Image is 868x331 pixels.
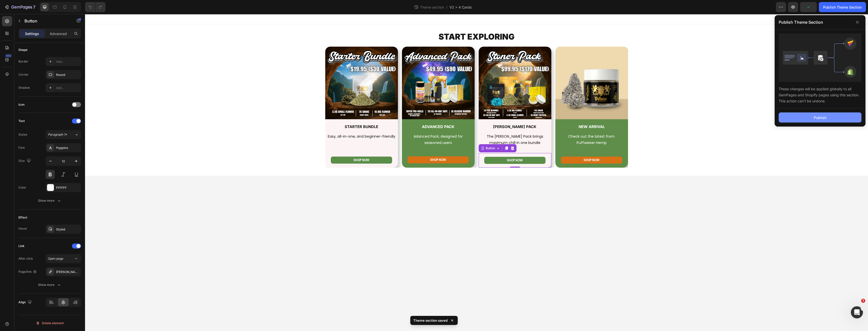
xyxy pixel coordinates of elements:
p: 7 [33,4,35,10]
div: Text [18,119,25,123]
div: FFFFFF [56,186,80,190]
img: gempages_580835598424605614-6f825cc0-0e34-416d-8b03-64f61ca5bb21.webp [394,33,466,105]
img: gempages_580835598424605614-978c0f79-4ecd-433d-9db3-91d8f1d347ba.png [317,33,390,105]
p: Easy, all-in-one, and beginner-friendly [241,119,312,126]
div: Shape [18,48,28,52]
p: Settings [25,31,39,36]
h3: NEW ARRIVAL [470,110,543,115]
div: 450 [5,54,12,58]
div: Styles [18,132,27,137]
span: Theme section [419,5,445,10]
div: Round [56,73,80,77]
h3: [PERSON_NAME] PACK [401,110,459,115]
div: Add... [56,86,80,90]
div: Color [18,185,26,190]
div: Size [18,158,32,164]
p: Check out the latest from Puffweiser Hemp [478,119,535,132]
div: Publish [814,115,826,120]
div: Link [18,244,24,248]
div: Font [18,145,25,150]
iframe: Design area [85,14,868,331]
div: Corner [18,72,29,77]
iframe: Intercom live chat [851,306,863,318]
span: / [446,5,447,10]
img: gempages_580835598424605614-84362440-4aca-4f75-9cd6-a529e1d0d4a6.webp [240,33,313,105]
h3: STARTER BUNDLE [240,110,313,115]
div: Show more [38,282,62,287]
span: 3 [861,299,865,303]
p: SHOP NOW [499,144,514,147]
button: Publish Theme Section [819,2,866,12]
button: Paragraph 1* [46,130,81,139]
div: Icon [18,102,24,107]
button: Delete element [18,319,81,327]
button: Publish [779,112,861,123]
button: 7 [2,2,38,12]
img: gempages_580835598424605614-57bf486d-c1f2-4b69-81ee-18ed0bebbcd7.png [470,33,543,105]
span: V2 > 4 Cards [449,5,472,10]
p: SHOP NOW [268,144,284,147]
div: Border [18,59,28,64]
h2: START EXPLORING [240,18,543,27]
p: Theme section saved [413,318,448,323]
div: [PERSON_NAME] Pack [56,270,80,274]
div: Delete element [36,320,64,326]
p: Advanced [50,31,67,36]
span: Paragraph 1* [48,132,67,137]
p: The [PERSON_NAME] Pack brings maximum chill in one bundle [394,119,466,132]
p: Publish Theme Section [779,19,823,25]
p: SHOP NOW [345,144,361,147]
div: Page/link [18,269,37,274]
button: Show more [18,196,81,205]
div: Shadow [18,85,30,90]
div: Styled [56,227,80,232]
div: These changes will be applied globally to all GemPages and Shopify pages using this section. This... [779,82,861,104]
p: SHOP NOW [422,145,438,148]
p: Button [24,18,67,24]
span: Open page [48,257,63,260]
div: Effect [18,215,27,220]
div: After click [18,256,33,261]
div: Publish Theme Section [823,5,862,10]
div: Hover [18,226,27,231]
div: Button [400,132,411,136]
div: Undo/Redo [85,2,105,12]
button: Show more [18,280,81,289]
p: Adanced Pack, designed for seasoned users [324,119,382,132]
div: Show more [38,198,62,203]
div: Align [18,299,33,306]
div: Poppins [56,146,80,150]
h3: ADVANCED PACK [317,110,390,115]
div: Add... [56,59,80,64]
button: Open page [46,254,81,263]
